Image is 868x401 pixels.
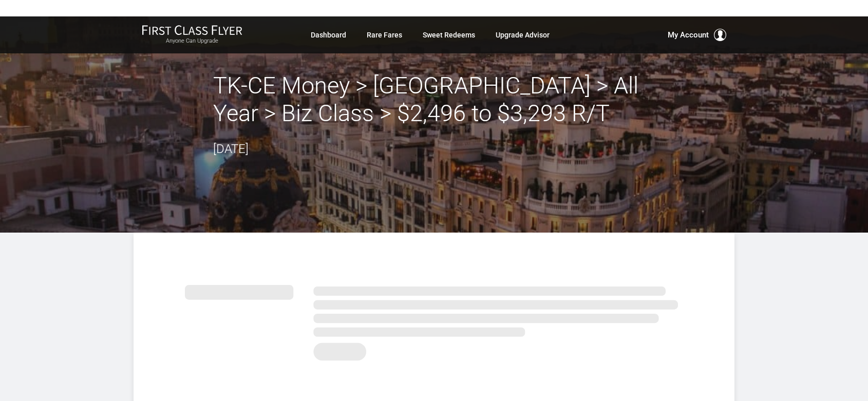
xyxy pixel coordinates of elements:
[668,29,726,41] button: My Account
[668,29,709,41] span: My Account
[213,72,655,127] h2: TK-CE Money > [GEOGRAPHIC_DATA] > All Year > Biz Class > $2,496 to $3,293 R/T
[423,26,475,44] a: Sweet Redeems
[142,25,242,35] img: First Class Flyer
[142,37,242,45] small: Anyone Can Upgrade
[367,26,402,44] a: Rare Fares
[496,26,550,44] a: Upgrade Advisor
[311,26,346,44] a: Dashboard
[213,142,249,156] time: [DATE]
[142,25,242,45] a: First Class FlyerAnyone Can Upgrade
[185,274,683,367] img: summary.svg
